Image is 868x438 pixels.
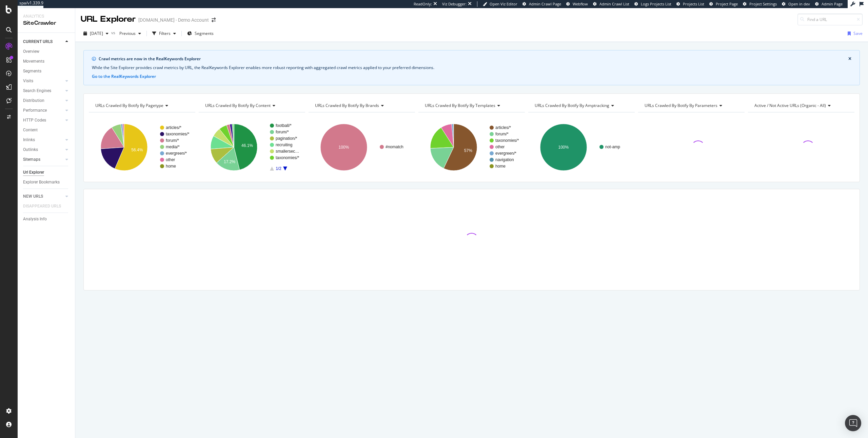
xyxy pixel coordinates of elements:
span: URLs Crawled By Botify By parameters [645,103,717,108]
a: Visits [23,78,63,85]
span: URLs Crawled By Botify By content [205,103,271,108]
a: Open in dev [782,1,810,7]
div: SiteCrawler [23,19,70,27]
a: CURRENT URLS [23,38,63,45]
span: Open Viz Editor [490,1,517,6]
div: info banner [83,50,860,85]
a: Analysis Info [23,216,70,223]
h4: URLs Crawled By Botify By templates [423,100,519,111]
text: recruiting [276,143,292,147]
a: Logs Projects List [634,1,671,7]
text: navigation [495,157,514,162]
a: Projects List [676,1,704,7]
a: Search Engines [23,87,63,94]
span: Admin Page [822,1,843,6]
input: Find a URL [797,14,863,25]
span: URLs Crawled By Botify By brands [315,103,379,108]
h4: URLs Crawled By Botify By amptracking [533,100,629,111]
text: forum/* [276,130,289,134]
a: Admin Crawl List [593,1,629,7]
span: Logs Projects List [641,1,671,6]
a: Project Settings [743,1,777,7]
h4: URLs Crawled By Botify By content [204,100,299,111]
a: DISAPPEARED URLS [23,203,68,210]
text: other [166,157,175,162]
div: [DOMAIN_NAME] - Demo Account [138,17,209,23]
div: Distribution [23,97,44,104]
div: A chart. [199,118,305,177]
div: Crawl metrics are now in the RealKeywords Explorer [99,56,848,62]
a: Open Viz Editor [483,1,517,7]
a: Project Page [709,1,738,7]
div: Outlinks [23,146,38,153]
a: Outlinks [23,146,63,153]
svg: A chart. [309,118,415,177]
text: taxonomies/* [166,132,190,136]
button: Previous [117,28,144,39]
a: Segments [23,68,70,75]
a: Sitemaps [23,156,63,163]
div: arrow-right-arrow-left [212,18,216,22]
div: Analysis Info [23,216,47,223]
span: Admin Crawl List [599,1,629,6]
text: taxonomies/* [276,155,299,160]
span: Active / Not Active URLs (organic - all) [754,103,826,108]
div: Segments [23,68,41,75]
div: DISAPPEARED URLS [23,203,61,210]
svg: A chart. [418,118,525,177]
span: URLs Crawled By Botify By pagetype [95,103,163,108]
button: Filters [150,28,179,39]
button: Go to the RealKeywords Explorer [92,73,156,80]
div: Search Engines [23,87,51,94]
text: pagination/* [276,136,297,141]
text: football/* [276,123,292,128]
span: vs [111,30,117,36]
span: 2025 Oct. 13th [90,30,103,36]
text: forum/* [495,132,509,136]
div: CURRENT URLS [23,38,53,45]
text: other [495,145,505,149]
div: Sitemaps [23,156,40,163]
text: home [166,164,176,169]
h4: URLs Crawled By Botify By brands [314,100,409,111]
div: Content [23,127,38,134]
a: Admin Crawl Page [522,1,561,7]
a: Explorer Bookmarks [23,179,70,186]
div: HTTP Codes [23,117,46,124]
text: evergreen/* [495,151,516,156]
text: home [495,164,506,169]
text: taxonomies/* [495,138,519,143]
a: Inlinks [23,136,63,144]
text: 100% [338,145,349,150]
button: [DATE] [81,28,111,39]
div: Movements [23,58,44,65]
text: 1/2 [276,166,281,171]
text: smallersec… [276,149,299,154]
div: Analytics [23,14,70,19]
text: 17.2% [224,159,235,164]
text: #nomatch [386,145,403,149]
div: ReadOnly: [414,1,432,7]
div: Url Explorer [23,169,44,176]
svg: A chart. [89,118,195,177]
div: Open Intercom Messenger [845,415,861,431]
button: Save [845,28,863,39]
span: URLs Crawled By Botify By templates [425,103,495,108]
a: Content [23,127,70,134]
div: Filters [159,30,171,36]
span: Project Page [716,1,738,6]
div: Save [853,30,863,36]
span: URLs Crawled By Botify By amptracking [535,103,609,108]
span: Webflow [573,1,588,6]
a: Distribution [23,97,63,104]
a: NEW URLS [23,193,63,200]
a: Url Explorer [23,169,70,176]
svg: A chart. [528,118,635,177]
div: Visits [23,78,33,85]
h4: Active / Not Active URLs [753,100,848,111]
button: close banner [847,54,853,63]
span: Segments [195,30,214,36]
